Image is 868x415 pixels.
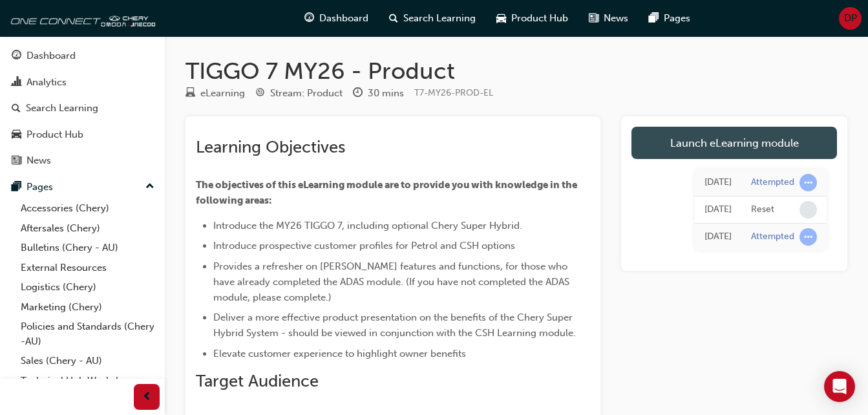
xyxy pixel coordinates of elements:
[255,85,343,101] div: Stream
[213,220,522,231] span: Introduce the MY26 TIGGO 7, including optional Chery Super Hybrid.
[496,10,506,27] span: car-icon
[5,96,160,120] a: Search Learning
[6,5,155,31] img: oneconnect
[26,48,76,63] div: Dashboard
[12,129,21,141] span: car-icon
[589,10,598,27] span: news-icon
[26,75,67,90] div: Analytics
[5,175,160,199] button: Pages
[379,5,486,32] a: search-iconSearch Learning
[16,317,160,351] a: Policies and Standards (Chery -AU)
[389,10,398,27] span: search-icon
[185,57,847,85] h1: TIGGO 7 MY26 - Product
[751,204,774,216] div: Reset
[5,123,160,147] a: Product Hub
[16,277,160,297] a: Logistics (Chery)
[704,202,732,217] div: Wed Sep 24 2025 09:04:57 GMT+1000 (Australian Eastern Standard Time)
[353,88,363,100] span: clock-icon
[16,198,160,218] a: Accessories (Chery)
[824,371,855,402] div: Open Intercom Messenger
[12,182,21,193] span: pages-icon
[255,88,265,100] span: target-icon
[664,11,690,26] span: Pages
[213,312,576,339] span: Deliver a more effective product presentation on the benefits of the Chery Super Hybrid System - ...
[631,127,837,159] a: Launch eLearning module
[5,70,160,94] a: Analytics
[294,5,379,32] a: guage-iconDashboard
[799,228,817,246] span: learningRecordVerb_ATTEMPT-icon
[604,11,628,26] span: News
[353,85,404,101] div: Duration
[649,10,659,27] span: pages-icon
[403,11,476,26] span: Search Learning
[213,240,515,251] span: Introduce prospective customer profiles for Petrol and CSH options
[196,137,345,157] span: Learning Objectives
[799,201,817,218] span: learningRecordVerb_NONE-icon
[839,7,862,30] button: DP
[16,258,160,278] a: External Resources
[799,174,817,191] span: learningRecordVerb_ATTEMPT-icon
[578,5,639,32] a: news-iconNews
[142,389,152,405] span: prev-icon
[5,149,160,173] a: News
[26,153,51,168] div: News
[751,231,794,243] div: Attempted
[26,180,53,195] div: Pages
[270,86,343,101] div: Stream: Product
[751,176,794,189] div: Attempted
[213,348,466,359] span: Elevate customer experience to highlight owner benefits
[704,175,732,190] div: Wed Sep 24 2025 09:04:59 GMT+1000 (Australian Eastern Standard Time)
[16,351,160,371] a: Sales (Chery - AU)
[486,5,578,32] a: car-iconProduct Hub
[12,155,21,167] span: news-icon
[185,85,245,101] div: Type
[5,41,160,175] button: DashboardAnalyticsSearch LearningProduct HubNews
[26,101,98,116] div: Search Learning
[414,87,493,98] span: Learning resource code
[145,178,154,195] span: up-icon
[196,179,579,206] span: The objectives of this eLearning module are to provide you with knowledge in the following areas:
[511,11,568,26] span: Product Hub
[368,86,404,101] div: 30 mins
[844,11,857,26] span: DP
[12,77,21,89] span: chart-icon
[16,371,160,405] a: Technical Hub Workshop information
[16,297,160,317] a: Marketing (Chery)
[16,218,160,239] a: Aftersales (Chery)
[639,5,701,32] a: pages-iconPages
[12,103,21,114] span: search-icon
[196,371,319,391] span: Target Audience
[200,86,245,101] div: eLearning
[5,44,160,68] a: Dashboard
[16,238,160,258] a: Bulletins (Chery - AU)
[319,11,368,26] span: Dashboard
[704,229,732,244] div: Wed Sep 24 2025 07:54:06 GMT+1000 (Australian Eastern Standard Time)
[304,10,314,27] span: guage-icon
[26,127,83,142] div: Product Hub
[185,88,195,100] span: learningResourceType_ELEARNING-icon
[12,50,21,62] span: guage-icon
[213,261,572,303] span: Provides a refresher on [PERSON_NAME] features and functions, for those who have already complete...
